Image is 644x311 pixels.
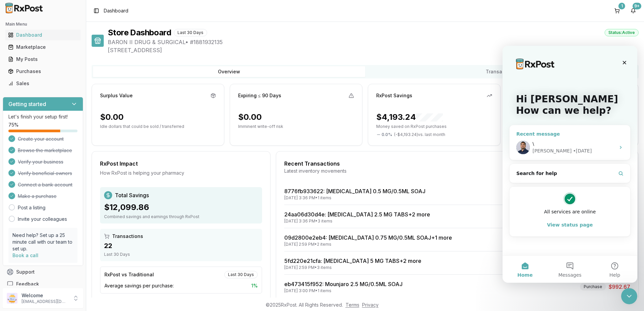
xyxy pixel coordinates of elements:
h3: Getting started [8,100,46,108]
span: Create your account [18,136,64,142]
span: Feedback [16,281,39,287]
h2: Main Menu [5,22,80,27]
div: Last 30 Days [174,29,207,36]
div: 1 [618,3,625,9]
div: [DATE] 3:36 PM • 3 items [284,218,430,224]
a: Privacy [362,302,379,308]
div: Sales [8,80,78,87]
button: Transactions [365,66,637,77]
a: Purchases [5,65,80,77]
div: [DATE] 3:00 PM • 1 items [284,288,402,293]
span: Average savings per purchase: [104,282,174,289]
a: 8776fb933622: [MEDICAL_DATA] 0.5 MG/0.5ML SOAJ [284,188,425,195]
button: Dashboard [3,30,83,40]
img: RxPost Logo [3,3,46,13]
div: How RxPost is helping your pharmacy [100,170,262,176]
span: Total Savings [115,191,149,199]
span: Dashboard [104,7,128,14]
span: 0.0 % [382,132,392,137]
nav: breadcrumb [104,7,128,14]
div: Last 30 Days [104,252,258,257]
p: Money saved on RxPost purchases [376,124,492,129]
a: Terms [346,302,359,308]
a: Sales [5,77,80,90]
a: 09d2800e2eb4: [MEDICAL_DATA] 0.75 MG/0.5ML SOAJ+1 more [284,234,452,241]
div: Expiring ≤ 90 Days [238,92,281,99]
div: RxPost vs Traditional [104,271,154,278]
div: 9+ [633,3,641,9]
button: Sales [3,78,83,89]
button: Support [3,266,83,278]
span: Connect a bank account [18,181,72,188]
div: $0.00 [238,112,262,123]
span: Make a purchase [18,193,57,200]
div: [DATE] 2:59 PM • 2 items [284,242,452,247]
button: Purchases [3,66,83,77]
p: Need help? Set up a 25 minute call with our team to set up. [12,232,73,252]
div: [DATE] 3:36 PM • 1 items [284,195,425,201]
div: 22 [104,241,258,250]
div: [DATE] 2:59 PM • 3 items [284,265,421,270]
div: $0.00 [100,112,124,123]
p: Imminent write-off risk [238,124,354,129]
iframe: Intercom live chat [621,288,637,304]
a: Post a listing [18,204,45,211]
span: Verify beneficial owners [18,170,72,177]
p: Idle dollars that could be sold / transferred [100,124,216,129]
span: BARON II DRUG & SURGICAL • # 1881932135 [108,38,639,46]
button: 1 [612,5,622,16]
a: Dashboard [5,29,80,41]
div: Last 30 Days [224,271,258,278]
a: eb473415f952: Mounjaro 2.5 MG/0.5ML SOAJ [284,281,402,287]
span: Transactions [112,233,143,240]
span: Browse the marketplace [18,147,72,154]
button: Overview [93,66,365,77]
p: Welcome [22,292,68,299]
div: Marketplace [8,44,78,50]
span: ( - $4,193.24 ) vs. last month [394,132,445,137]
a: Book a call [12,252,38,258]
a: 24aa06d30d4e: [MEDICAL_DATA] 2.5 MG TABS+2 more [284,211,430,218]
div: $4,193.24 [376,112,443,123]
a: Marketplace [5,41,80,53]
div: RxPost Savings [376,92,412,99]
div: Combined savings and earnings through RxPost [104,214,258,219]
span: $992.67 [609,283,630,291]
div: My Posts [8,56,78,63]
p: [EMAIL_ADDRESS][DOMAIN_NAME] [22,299,68,304]
span: 75 % [8,122,19,128]
img: User avatar [7,293,18,304]
div: Dashboard [8,32,78,38]
p: Let's finish your setup first! [8,113,77,120]
div: Purchases [8,68,78,75]
button: Marketplace [3,42,83,53]
a: Invite your colleagues [18,216,67,222]
button: 9+ [628,5,639,16]
div: Surplus Value [100,92,133,99]
span: [STREET_ADDRESS] [108,46,639,54]
div: RxPost Impact [100,160,262,168]
div: Recent Transactions [284,160,630,168]
button: Feedback [3,278,83,290]
div: Purchase [580,283,606,290]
